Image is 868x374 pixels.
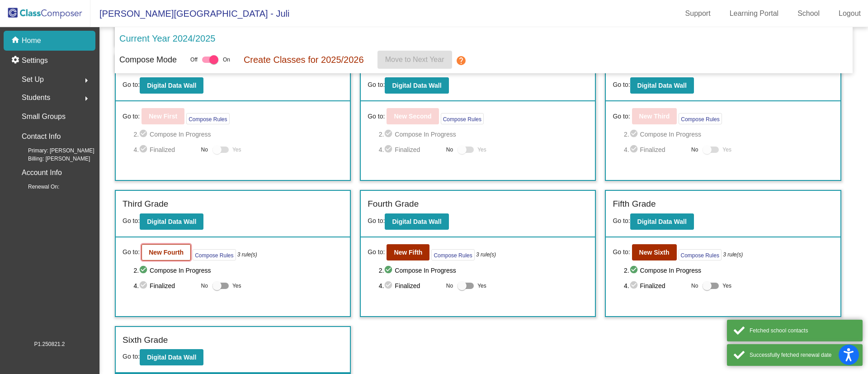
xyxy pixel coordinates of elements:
[379,280,442,291] span: 4. Finalized
[790,6,827,21] a: School
[629,280,640,291] mat-icon: check_circle
[119,54,177,66] p: Compose Mode
[368,198,419,211] label: Fourth Grade
[385,213,448,230] button: Digital Data Wall
[392,82,441,89] b: Digital Data Wall
[186,113,229,124] button: Compose Rules
[140,77,203,94] button: Digital Data Wall
[384,265,395,276] mat-icon: check_circle
[691,282,698,290] span: No
[193,249,236,260] button: Compose Rules
[679,249,722,260] button: Compose Rules
[613,247,630,257] span: Go to:
[379,129,589,140] span: 2. Compose In Progress
[22,55,48,66] p: Settings
[831,6,868,21] a: Logout
[384,129,395,140] mat-icon: check_circle
[368,217,385,224] span: Go to:
[385,77,448,94] button: Digital Data Wall
[142,108,184,124] button: New First
[22,130,61,143] p: Contact Info
[691,146,698,154] span: No
[750,351,856,359] div: Successfully fetched renewal date
[679,113,722,124] button: Compose Rules
[613,112,630,121] span: Go to:
[750,327,856,335] div: Fetched school contacts
[133,129,343,140] span: 2. Compose In Progress
[139,144,150,155] mat-icon: check_circle
[22,166,62,179] p: Account Info
[639,249,670,256] b: New Sixth
[139,280,150,291] mat-icon: check_circle
[81,75,92,86] mat-icon: arrow_right
[81,93,92,104] mat-icon: arrow_right
[629,265,640,276] mat-icon: check_circle
[387,244,429,260] button: New Fifth
[368,81,385,88] span: Go to:
[190,56,198,64] span: Off
[140,349,203,365] button: Digital Data Wall
[123,198,168,211] label: Third Grade
[446,146,453,154] span: No
[237,251,257,259] i: 3 rule(s)
[123,112,140,121] span: Go to:
[678,6,718,21] a: Support
[232,144,241,155] span: Yes
[201,146,208,154] span: No
[123,81,140,88] span: Go to:
[123,353,140,360] span: Go to:
[624,144,687,155] span: 4. Finalized
[123,334,168,347] label: Sixth Grade
[147,354,196,361] b: Digital Data Wall
[431,249,474,260] button: Compose Rules
[613,81,630,88] span: Go to:
[394,113,431,120] b: New Second
[379,265,589,276] span: 2. Compose In Progress
[90,6,289,21] span: [PERSON_NAME][GEOGRAPHIC_DATA] - Juli
[139,265,150,276] mat-icon: check_circle
[629,129,640,140] mat-icon: check_circle
[630,77,694,94] button: Digital Data Wall
[11,55,22,66] mat-icon: settings
[477,280,486,291] span: Yes
[723,251,743,259] i: 3 rule(s)
[123,247,140,257] span: Go to:
[142,244,191,260] button: New Fourth
[14,183,59,191] span: Renewal On:
[624,129,834,140] span: 2. Compose In Progress
[149,249,184,256] b: New Fourth
[377,51,452,69] button: Move to Next Year
[456,55,467,66] mat-icon: help
[624,265,834,276] span: 2. Compose In Progress
[119,32,215,45] p: Current Year 2024/2025
[385,56,444,63] span: Move to Next Year
[22,73,44,86] span: Set Up
[147,218,196,225] b: Digital Data Wall
[22,110,66,123] p: Small Groups
[384,144,395,155] mat-icon: check_circle
[632,244,677,260] button: New Sixth
[368,112,385,121] span: Go to:
[637,82,687,89] b: Digital Data Wall
[244,53,364,66] p: Create Classes for 2025/2026
[639,113,670,120] b: New Third
[637,218,687,225] b: Digital Data Wall
[223,56,230,64] span: On
[441,113,484,124] button: Compose Rules
[392,218,441,225] b: Digital Data Wall
[387,108,439,124] button: New Second
[14,155,90,163] span: Billing: [PERSON_NAME]
[11,35,22,46] mat-icon: home
[722,6,786,21] a: Learning Portal
[147,82,196,89] b: Digital Data Wall
[123,217,140,224] span: Go to:
[201,282,208,290] span: No
[630,213,694,230] button: Digital Data Wall
[379,144,442,155] span: 4. Finalized
[22,91,50,104] span: Students
[133,144,196,155] span: 4. Finalized
[384,280,395,291] mat-icon: check_circle
[632,108,677,124] button: New Third
[722,280,731,291] span: Yes
[140,213,203,230] button: Digital Data Wall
